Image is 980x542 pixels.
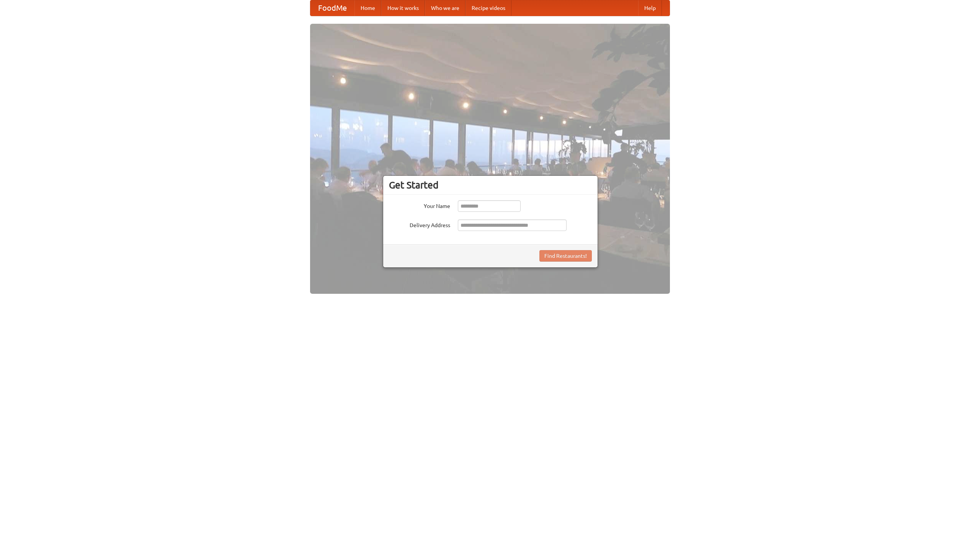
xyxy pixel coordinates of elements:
a: FoodMe [310,0,354,16]
label: Delivery Address [389,219,450,229]
h3: Get Started [389,179,592,191]
a: Help [638,0,662,16]
a: Home [354,0,381,16]
a: Recipe videos [465,0,511,16]
label: Your Name [389,200,450,210]
a: How it works [381,0,425,16]
button: Find Restaurants! [539,250,592,262]
a: Who we are [425,0,465,16]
